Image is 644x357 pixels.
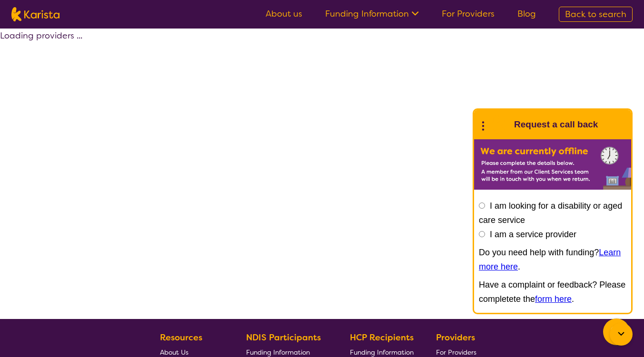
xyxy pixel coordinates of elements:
b: Providers [436,332,475,343]
a: For Providers [442,8,495,19]
label: I am looking for a disability or aged care service [479,201,622,225]
button: Channel Menu [603,318,630,345]
img: Karista [489,115,508,134]
span: Funding Information [350,348,414,357]
label: I am a service provider [490,230,576,239]
b: Resources [160,332,202,343]
a: Funding Information [325,8,419,19]
a: Blog [517,8,536,19]
img: Karista offline chat form to request call back [474,139,631,190]
b: NDIS Participants [246,332,321,343]
b: HCP Recipients [350,332,414,343]
p: Have a complaint or feedback? Please completete the . [479,278,626,306]
h1: Request a call back [514,117,598,132]
span: About Us [160,348,188,357]
a: form here [535,294,572,304]
img: Karista logo [11,7,59,21]
p: Do you need help with funding? . [479,245,626,274]
a: Back to search [559,7,633,22]
span: For Providers [436,348,476,357]
a: About us [266,8,302,19]
span: Funding Information [246,348,310,357]
span: Back to search [565,9,626,20]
